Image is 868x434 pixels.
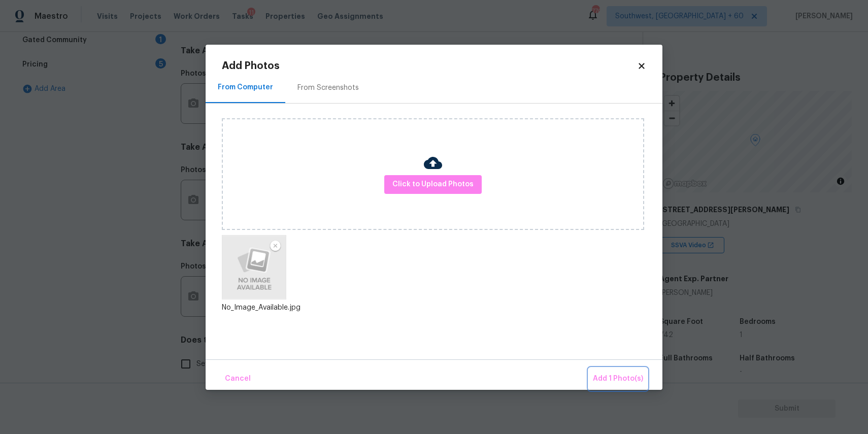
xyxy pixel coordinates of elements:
button: Cancel [221,368,255,390]
span: Add 1 Photo(s) [593,373,643,385]
button: Add 1 Photo(s) [589,368,647,390]
img: Cloud Upload Icon [424,154,442,172]
button: Click to Upload Photos [384,175,482,194]
div: From Screenshots [297,83,359,93]
h2: Add Photos [222,61,637,71]
div: From Computer [218,82,273,92]
span: Cancel [225,373,251,385]
div: No_Image_Available.jpg [222,303,286,313]
span: Click to Upload Photos [392,178,474,191]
